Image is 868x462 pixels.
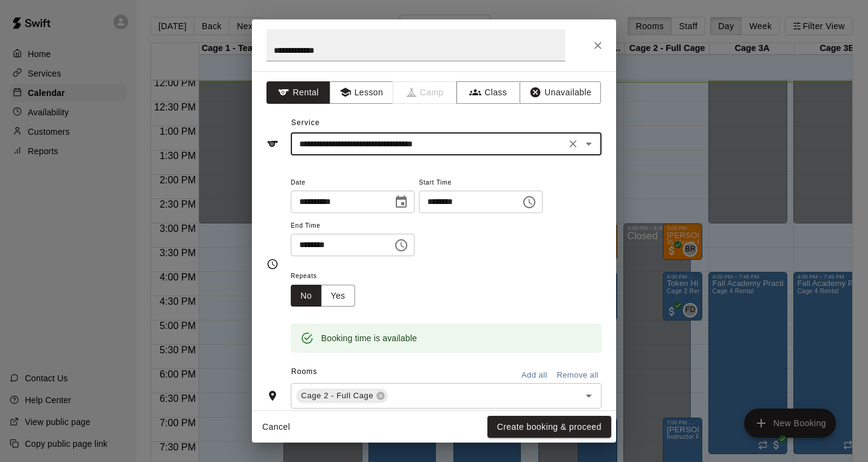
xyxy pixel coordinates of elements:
[266,258,279,270] svg: Timing
[266,138,279,150] svg: Service
[291,218,415,234] span: End Time
[266,81,330,104] button: Rental
[321,285,355,307] button: Yes
[291,268,365,285] span: Repeats
[580,387,597,404] button: Open
[517,190,541,214] button: Choose time, selected time is 2:00 PM
[456,81,520,104] button: Class
[520,81,601,104] button: Unavailable
[296,389,388,403] div: Cage 2 - Full Cage
[291,285,322,307] button: No
[291,118,320,127] span: Service
[393,81,457,104] span: Camps can only be created in the Services page
[515,366,554,385] button: Add all
[296,390,378,402] span: Cage 2 - Full Cage
[257,416,296,438] button: Cancel
[580,135,597,152] button: Open
[291,285,355,307] div: outlined button group
[321,327,417,349] div: Booking time is available
[330,81,393,104] button: Lesson
[554,366,602,385] button: Remove all
[266,390,279,402] svg: Rooms
[419,175,543,191] span: Start Time
[389,233,413,257] button: Choose time, selected time is 2:30 PM
[587,35,609,56] button: Close
[389,190,413,214] button: Choose date, selected date is Sep 18, 2025
[291,367,317,376] span: Rooms
[487,416,611,438] button: Create booking & proceed
[565,135,581,152] button: Clear
[291,175,415,191] span: Date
